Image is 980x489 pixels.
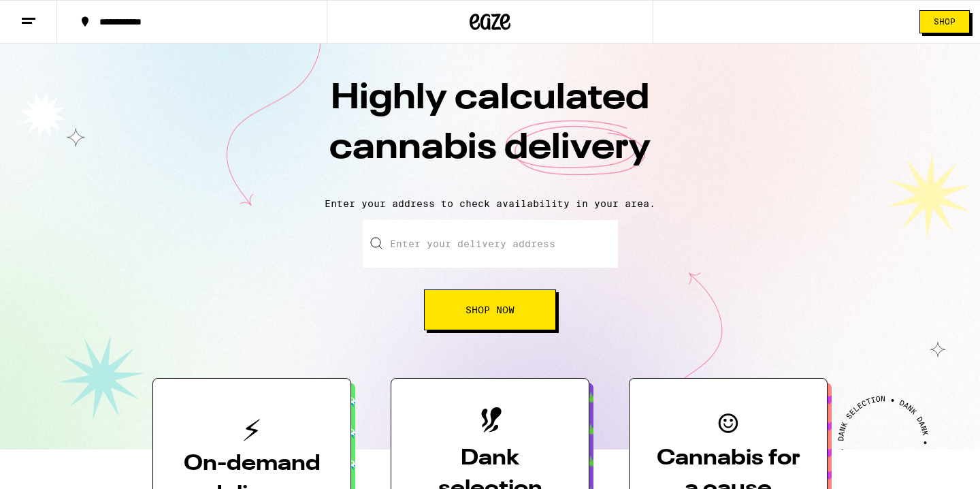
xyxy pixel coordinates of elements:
input: Enter your delivery address [363,220,618,268]
p: Enter your address to check availability in your area. [14,198,966,209]
a: Shop [909,10,980,33]
button: Shop Now [424,289,556,330]
span: Shop [934,18,955,26]
span: Shop Now [465,305,514,315]
h1: Highly calculated cannabis delivery [252,74,728,187]
button: Shop [919,10,970,33]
